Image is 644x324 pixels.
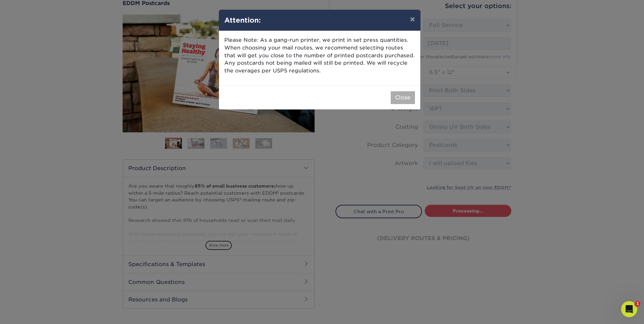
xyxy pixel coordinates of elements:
[391,91,415,104] button: Close
[621,301,637,317] iframe: Intercom live chat
[405,10,420,29] button: ×
[635,301,640,306] span: 1
[224,36,415,75] p: Please Note: As a gang-run printer, we print in set press quantities. When choosing your mail rou...
[224,15,415,25] h4: Attention:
